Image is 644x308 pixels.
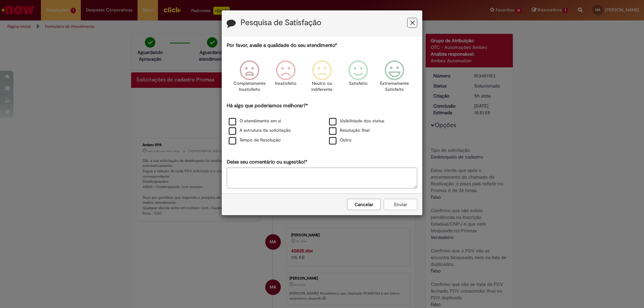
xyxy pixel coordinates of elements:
[227,42,337,49] label: Por favor, avalie a qualidade do seu atendimento*
[329,118,384,124] label: Visibilidade dos status
[227,159,307,166] label: Deixe seu comentário ou sugestão!*
[329,127,370,134] label: Resolução final
[227,102,417,145] div: Há algo que poderíamos melhorar?*
[380,80,409,93] p: Extremamente Satisfeito
[232,55,266,101] div: Completamente Insatisfeito
[233,80,266,93] p: Completamente Insatisfeito
[305,55,339,101] div: Neutro ou indiferente
[229,137,281,143] label: Tempo de Resolução
[240,18,321,27] label: Pesquisa de Satisfação
[275,80,297,87] p: Insatisfeito
[347,199,381,210] button: Cancelar
[349,80,368,87] p: Satisfeito
[377,55,412,101] div: Extremamente Satisfeito
[310,80,334,93] p: Neutro ou indiferente
[341,55,375,101] div: Satisfeito
[329,137,352,143] label: Outro
[229,127,291,134] label: A estrutura da solicitação
[229,118,281,124] label: O atendimento em si
[269,55,303,101] div: Insatisfeito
